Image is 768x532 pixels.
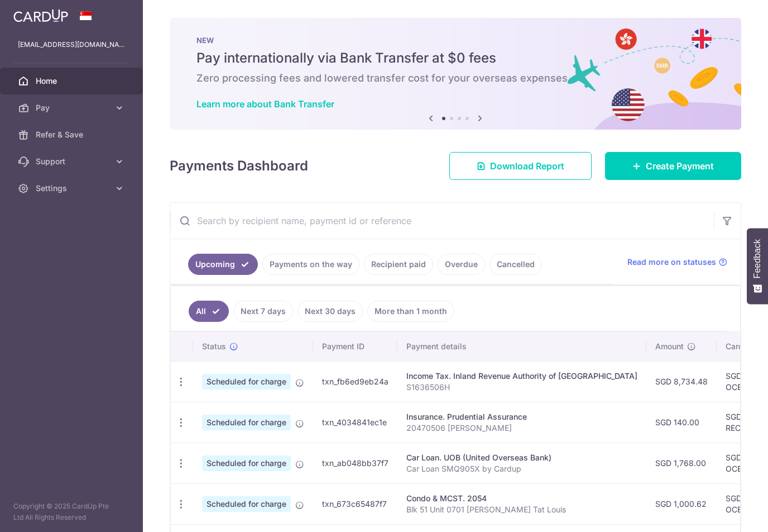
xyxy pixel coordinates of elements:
span: Scheduled for charge [202,455,291,471]
td: txn_673c65487f7 [313,483,397,524]
a: Payments on the way [262,254,359,275]
a: Create Payment [605,152,741,180]
a: Overdue [438,254,485,275]
th: Payment ID [313,332,397,361]
span: Scheduled for charge [202,374,291,389]
a: More than 1 month [367,301,454,322]
td: SGD 1,768.00 [646,443,717,483]
span: Download Report [490,159,564,173]
a: All [189,301,229,322]
span: Amount [655,341,684,352]
h4: Payments Dashboard [170,156,308,176]
span: Read more on statuses [627,256,716,268]
h6: Zero processing fees and lowered transfer cost for your overseas expenses [196,72,714,85]
span: Status [202,341,226,352]
p: 20470506 [PERSON_NAME] [406,422,637,434]
span: Scheduled for charge [202,415,291,430]
input: Search by recipient name, payment id or reference [170,203,714,239]
span: Support [36,156,109,167]
span: Pay [36,102,109,113]
span: Settings [36,183,109,194]
p: S1636506H [406,382,637,393]
div: Condo & MCST. 2054 [406,493,637,504]
span: Scheduled for charge [202,496,291,512]
p: Car Loan SMQ905X by Cardup [406,463,637,474]
div: Income Tax. Inland Revenue Authority of [GEOGRAPHIC_DATA] [406,370,637,382]
p: Blk 51 Unit 0701 [PERSON_NAME] Tat Louis [406,504,637,515]
td: SGD 140.00 [646,402,717,443]
h5: Pay internationally via Bank Transfer at $0 fees [196,49,714,67]
td: txn_4034841ec1e [313,402,397,443]
img: Bank transfer banner [170,18,741,130]
td: txn_ab048bb37f7 [313,443,397,483]
span: CardUp fee [726,341,768,352]
span: Create Payment [646,159,714,173]
p: NEW [196,36,714,45]
div: Car Loan. UOB (United Overseas Bank) [406,452,637,463]
button: Feedback - Show survey [747,228,768,304]
span: Refer & Save [36,129,109,140]
a: Learn more about Bank Transfer [196,98,334,110]
a: Recipient paid [364,254,433,275]
a: Download Report [449,152,592,180]
a: Cancelled [489,254,542,275]
a: Next 30 days [297,301,363,322]
span: Home [36,75,109,87]
th: Payment details [397,332,646,361]
td: SGD 8,734.48 [646,361,717,402]
td: txn_fb6ed9eb24a [313,361,397,402]
img: CardUp [13,9,68,22]
p: [EMAIL_ADDRESS][DOMAIN_NAME] [18,39,125,50]
a: Next 7 days [233,301,293,322]
div: Insurance. Prudential Assurance [406,411,637,422]
td: SGD 1,000.62 [646,483,717,524]
span: Feedback [752,239,762,278]
a: Upcoming [188,254,258,275]
a: Read more on statuses [627,256,727,268]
